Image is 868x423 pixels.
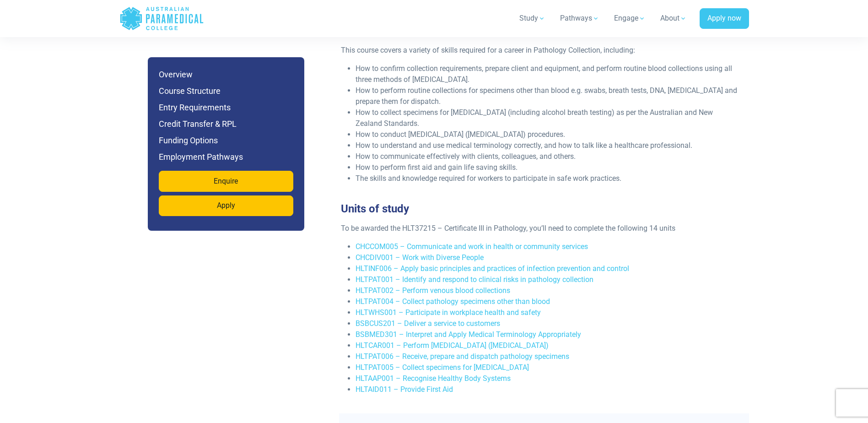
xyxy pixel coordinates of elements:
[356,330,581,339] a: BSBMED301 – Interpret and Apply Medical Terminology Appropriately
[335,202,745,216] h3: Units of study
[356,363,529,372] a: HLTPAT005 – Collect specimens for [MEDICAL_DATA]
[655,5,692,31] a: About
[356,253,484,262] a: CHCDIV001 – Work with Diverse People
[356,264,629,273] a: HLTINF006 – Apply basic principles and practices of infection prevention and control
[514,5,551,31] a: Study
[356,151,740,162] li: How to communicate effectively with clients, colleagues, and others.
[356,140,740,151] li: How to understand and use medical terminology correctly, and how to talk like a healthcare profes...
[356,286,510,295] a: HLTPAT002 – Perform venous blood collections
[356,352,569,361] a: HLTPAT006 – Receive, prepare and dispatch pathology specimens
[700,8,749,29] a: Apply now
[609,5,651,31] a: Engage
[356,107,740,129] li: How to collect specimens for [MEDICAL_DATA] (including alcohol breath testing) as per the Austral...
[356,297,550,306] a: HLTPAT004 – Collect pathology specimens other than blood
[356,275,593,284] a: HLTPAT001 – Identify and respond to clinical risks in pathology collection
[356,308,541,317] a: HLTWHS001 – Participate in workplace health and safety
[555,5,605,31] a: Pathways
[356,85,740,107] li: How to perform routine collections for specimens other than blood e.g. swabs, breath tests, DNA, ...
[356,385,453,394] a: HLTAID011 – Provide First Aid
[356,63,740,85] li: How to confirm collection requirements, prepare client and equipment, and perform routine blood c...
[356,374,511,383] a: HLTAAP001 – Recognise Healthy Body Systems
[341,45,740,56] p: This course covers a variety of skills required for a career in Pathology Collection, including:
[341,223,740,234] p: To be awarded the HLT37215 – Certificate III in Pathology, you’ll need to complete the following ...
[356,162,740,173] li: How to perform first aid and gain life saving skills.
[356,319,500,328] a: BSBCUS201 – Deliver a service to customers
[356,173,740,184] li: The skills and knowledge required for workers to participate in safe work practices.
[356,242,588,251] a: CHCCOM005 – Communicate and work in health or community services
[356,341,549,350] a: HLTCAR001 – Perform [MEDICAL_DATA] ([MEDICAL_DATA])
[119,4,204,33] a: Australian Paramedical College
[356,129,740,140] li: How to conduct [MEDICAL_DATA] ([MEDICAL_DATA]) procedures.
